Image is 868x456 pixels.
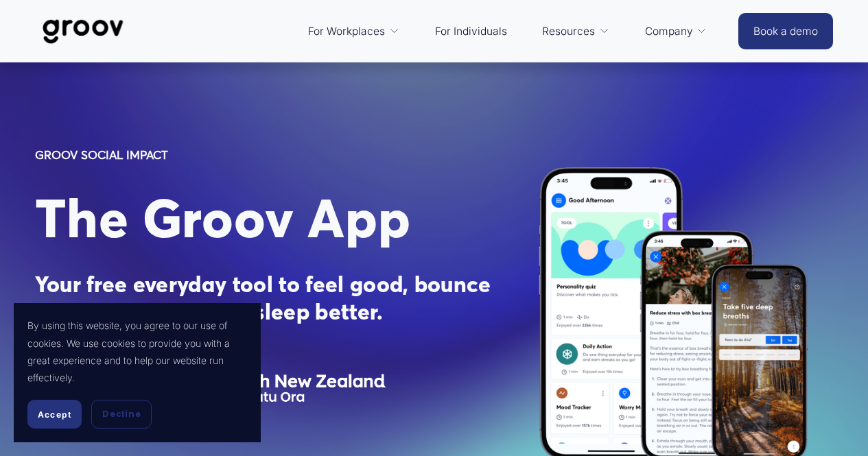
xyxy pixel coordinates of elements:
[638,15,714,48] a: folder dropdown
[102,408,141,420] span: Decline
[35,9,132,54] img: Groov | Workplace Science Platform | Unlock Performance | Drive Results
[38,409,71,420] span: Accept
[738,13,833,49] a: Book a demo
[27,317,247,386] p: By using this website, you agree to our use of cookies. We use cookies to provide you with a grea...
[301,15,406,48] a: folder dropdown
[428,15,514,48] a: For Individuals
[14,303,261,442] section: Cookie banner
[35,271,497,325] strong: Your free everyday tool to feel good, bounce back from stress and sleep better.
[27,400,82,429] button: Accept
[535,15,616,48] a: folder dropdown
[645,22,693,41] span: Company
[91,400,152,429] button: Decline
[542,22,595,41] span: Resources
[308,22,385,41] span: For Workplaces
[35,185,411,251] span: The Groov App
[35,147,168,162] strong: GROOV SOCIAL IMPACT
